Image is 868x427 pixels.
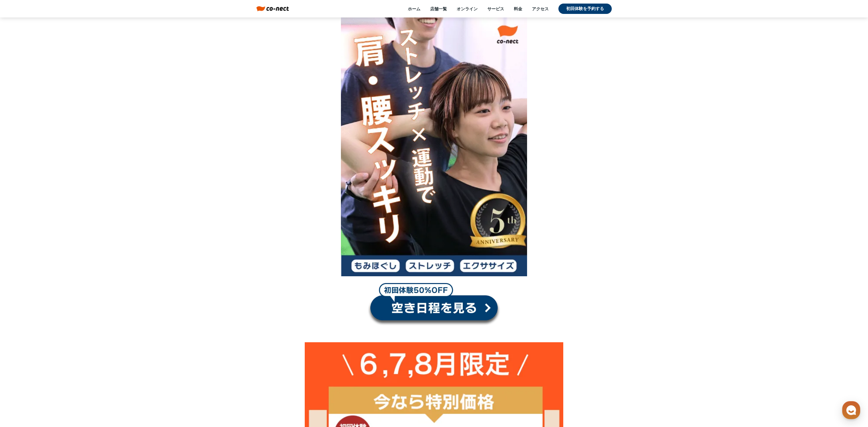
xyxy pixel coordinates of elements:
[487,6,504,12] a: サービス
[430,6,447,12] a: 店舗一覧
[408,6,420,12] a: ホーム
[341,17,527,276] img: 動いて治す、もみほぐし・ストレッチ・エクササイズオールインワンアプローチ
[558,4,612,14] a: 初回体験を予約する
[457,6,478,12] a: オンライン
[514,6,522,12] a: 料金
[532,6,549,12] a: アクセス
